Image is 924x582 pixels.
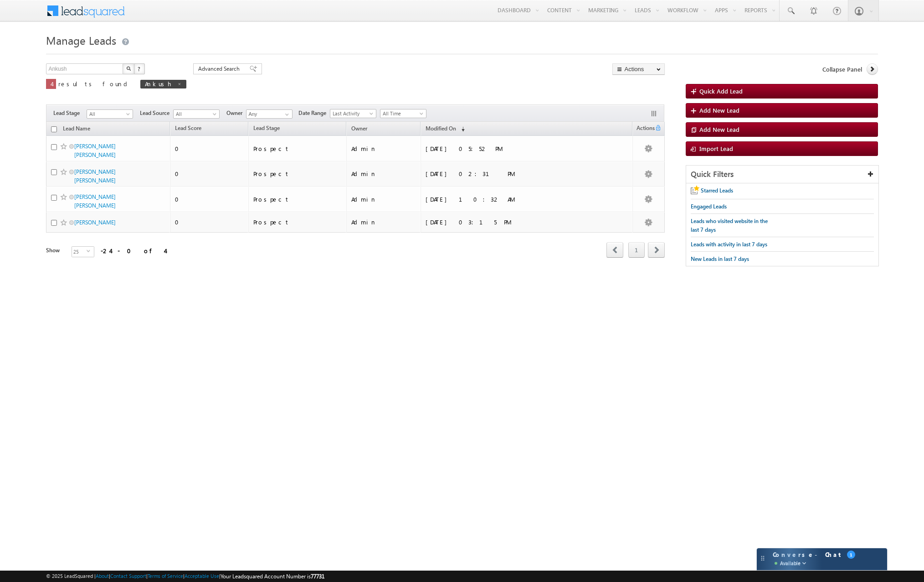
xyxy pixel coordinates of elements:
div: 0 [175,170,244,178]
span: (sorted descending) [457,125,465,133]
span: Add New Lead [699,125,739,133]
a: Show All Items [280,110,292,119]
a: Lead Stage [249,123,284,135]
div: -24 - 0 of 4 [101,245,165,256]
div: Admin [351,170,416,178]
span: Converse - Chat [773,551,842,568]
a: next [648,243,665,258]
div: Admin [351,218,416,226]
span: ? [138,65,142,73]
span: Add New Lead [699,106,739,114]
span: Manage Leads [46,33,116,47]
span: Date Range [298,109,330,117]
a: prev [606,243,623,258]
span: Advanced Search [198,65,242,73]
a: Lead Name [58,124,95,135]
span: All Time [380,109,424,118]
a: Terms of Service [148,573,183,579]
span: Engaged Leads [691,203,727,210]
span: 4 [51,80,51,88]
div: Admin [351,145,416,153]
span: results found [58,80,131,88]
span: Starred Leads [701,187,733,194]
span: Owner [351,125,367,132]
a: 1 [628,242,645,258]
div: [DATE] 02:31 PM [426,170,551,178]
a: [PERSON_NAME] [PERSON_NAME] [74,168,116,184]
a: Modified On (sorted descending) [421,123,469,135]
div: Prospect [253,195,342,203]
span: 25 [72,247,87,257]
a: [PERSON_NAME] [PERSON_NAME] [74,143,116,158]
span: Collapse Panel [822,65,862,73]
div: 0 [175,145,244,153]
span: Lead Source [140,109,173,117]
div: [DATE] 10:32 AM [426,195,551,203]
span: Quick Add Lead [699,87,743,95]
div: Prospect [253,170,342,178]
span: Actions [633,123,655,135]
span: Your Leadsquared Account Number is [221,573,324,580]
img: carter-drag [759,555,766,562]
span: New Leads in last 7 days [691,255,749,262]
span: Modified On [426,125,456,132]
div: Prospect [253,218,342,226]
a: About [96,573,109,579]
a: Last Activity [330,109,376,118]
span: next [648,242,665,258]
div: Quick Filters [686,166,878,183]
span: Lead Stage [53,109,87,117]
div: 0 [175,195,244,203]
a: [PERSON_NAME] [74,219,116,226]
span: prev [606,242,623,258]
button: ? [134,63,145,74]
a: Lead Score [170,123,206,135]
div: Show [46,246,64,255]
a: All [173,109,220,119]
button: Actions [612,63,665,75]
img: Search [126,66,131,71]
a: Contact Support [110,573,146,579]
span: Last Activity [330,109,374,118]
div: Prospect [253,145,342,153]
span: Leads with activity in last 7 days [691,241,767,248]
div: 0 [175,218,244,226]
span: Import Lead [699,145,733,152]
span: select [87,249,94,253]
span: Owner [226,109,246,117]
input: Check all records [51,126,57,132]
span: All [87,110,130,118]
span: All [174,110,217,118]
a: Acceptable Use [185,573,219,579]
span: 77731 [311,573,324,580]
span: Leads who visited website in the last 7 days [691,218,768,233]
span: Available [780,559,801,568]
span: Lead Score [175,125,201,131]
span: Lead Stage [253,125,280,131]
input: Type to Search [246,109,293,119]
div: Admin [351,195,416,203]
div: [DATE] 05:52 PM [426,145,551,153]
span: © 2025 LeadSquared | | | | | [46,572,324,581]
a: All [87,109,133,119]
a: [PERSON_NAME] [PERSON_NAME] [74,193,116,209]
span: Ankush [145,80,173,88]
a: All Time [380,109,426,118]
div: [DATE] 03:15 PM [426,218,551,226]
img: down-arrow [801,560,808,567]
